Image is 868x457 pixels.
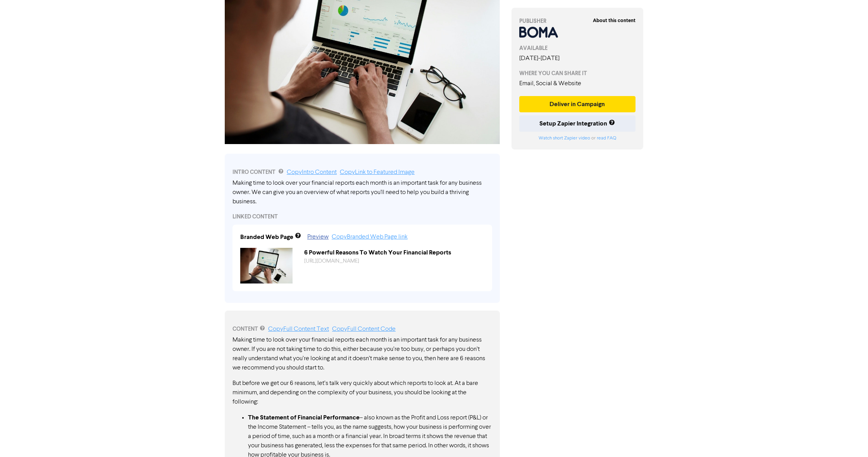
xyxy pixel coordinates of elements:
[232,379,492,407] p: But before we get our 6 reasons, let’s talk very quickly about which reports to look at. At a bar...
[287,169,337,175] a: Copy Intro Content
[519,135,635,142] div: or
[519,44,635,52] div: AVAILABLE
[248,414,360,421] strong: The Statement of Financial Performance
[768,373,868,457] iframe: Chat Widget
[232,213,492,221] div: LINKED CONTENT
[519,17,635,25] div: PUBLISHER
[232,168,492,177] div: INTRO CONTENT
[240,232,293,242] div: Branded Web Page
[298,248,490,257] div: 6 Powerful Reasons To Watch Your Financial Reports
[597,136,616,141] a: read FAQ
[519,69,635,77] div: WHERE YOU CAN SHARE IT
[304,258,359,264] a: [URL][DOMAIN_NAME]
[268,326,329,332] a: Copy Full Content Text
[307,234,329,240] a: Preview
[232,325,492,334] div: CONTENT
[332,326,396,332] a: Copy Full Content Code
[332,234,408,240] a: Copy Branded Web Page link
[519,115,635,132] button: Setup Zapier Integration
[593,17,635,24] strong: About this content
[539,136,590,141] a: Watch short Zapier video
[519,96,635,112] button: Deliver in Campaign
[519,54,635,63] div: [DATE] - [DATE]
[519,79,635,88] div: Email, Social & Website
[298,257,490,265] div: https://public2.bomamarketing.com/cp/7gyUESZGKkYcXl6iYwOsc7?sa=Mr8dUBFA
[232,179,492,206] div: Making time to look over your financial reports each month is an important task for any business ...
[232,335,492,373] p: Making time to look over your financial reports each month is an important task for any business ...
[340,169,415,175] a: Copy Link to Featured Image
